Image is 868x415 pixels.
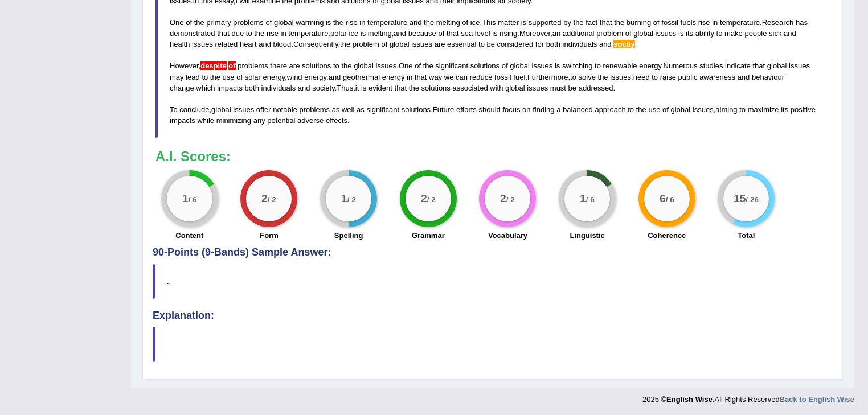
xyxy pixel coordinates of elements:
[462,18,468,27] span: of
[563,105,593,114] span: balanced
[712,18,718,27] span: in
[660,192,666,204] big: 6
[197,116,214,125] span: while
[433,105,455,114] span: Future
[334,230,363,241] label: Spelling
[347,195,356,204] small: / 2
[562,61,592,70] span: switching
[505,84,525,92] span: global
[210,73,220,81] span: the
[447,29,459,38] span: that
[261,84,296,92] span: individuals
[340,40,350,48] span: the
[333,61,339,70] span: to
[452,84,488,92] span: associated
[506,195,515,204] small: / 2
[349,29,359,38] span: ice
[254,29,264,38] span: the
[262,192,268,204] big: 2
[240,40,257,48] span: heart
[260,230,279,241] label: Form
[259,40,271,48] span: and
[478,105,500,114] span: should
[421,192,427,204] big: 2
[382,73,405,81] span: energy
[179,105,209,114] span: conclude
[192,40,213,48] span: issues
[625,29,632,38] span: of
[527,84,548,92] span: issues
[725,61,751,70] span: indicate
[411,40,432,48] span: issues
[357,105,365,114] span: as
[563,18,571,27] span: by
[546,40,560,48] span: both
[409,84,419,92] span: the
[274,18,294,27] span: global
[329,73,341,81] span: and
[599,40,612,48] span: and
[470,73,493,81] span: reduce
[170,84,194,92] span: change
[789,61,810,70] span: issues
[410,18,422,27] span: and
[613,40,635,48] span: Possible spelling mistake found. (did you mean: society)
[780,395,854,404] strong: Back to English Wise
[346,18,358,27] span: rise
[739,105,746,114] span: to
[236,73,243,81] span: of
[170,61,199,70] span: However
[784,29,796,38] span: and
[202,73,208,81] span: to
[233,18,263,27] span: problems
[355,84,359,92] span: it
[497,40,534,48] span: considered
[170,116,195,125] span: impacts
[435,40,445,48] span: are
[297,116,324,125] span: adverse
[563,40,597,48] span: individuals
[366,105,399,114] span: significant
[424,18,434,27] span: the
[666,395,714,404] strong: English Wise.
[427,195,436,204] small: / 2
[502,61,508,70] span: of
[715,105,737,114] span: aiming
[762,18,794,27] span: Research
[415,73,427,81] span: that
[639,61,661,70] span: energy
[170,40,190,48] span: health
[298,84,310,92] span: and
[535,40,544,48] span: for
[312,84,335,92] span: society
[461,29,473,38] span: sea
[268,195,276,204] small: / 2
[716,29,723,38] span: to
[353,40,379,48] span: problem
[444,73,454,81] span: we
[595,61,601,70] span: to
[738,73,750,81] span: and
[367,18,407,27] span: temperature
[570,73,576,81] span: to
[341,192,347,204] big: 1
[223,73,235,81] span: use
[781,105,788,114] span: its
[200,61,227,70] span: Did you mean “despite” (or, alternatively, ‘in spite of’)?
[738,230,755,241] label: Total
[228,61,235,70] span: Did you mean “despite” (or, alternatively, ‘in spite of’)?
[628,105,634,114] span: to
[570,230,604,241] label: Linguistic
[155,149,231,164] b: A.I. Scores:
[196,84,215,92] span: which
[281,29,286,38] span: in
[390,40,410,48] span: global
[502,105,520,114] span: focus
[678,73,698,81] span: public
[273,40,292,48] span: blood
[698,18,710,27] span: rise
[170,18,184,27] span: One
[603,61,637,70] span: renewable
[326,18,331,27] span: is
[596,29,623,38] span: problem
